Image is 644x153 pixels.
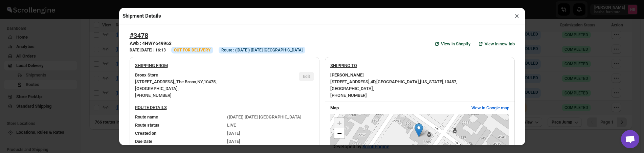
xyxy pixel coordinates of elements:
span: OUT FOR DELIVERY [174,48,210,52]
button: #3478 [130,31,148,40]
span: 10475 , [204,79,217,84]
b: [PERSON_NAME] [330,72,364,79]
span: View in Shopify [441,41,470,47]
span: − [337,129,341,137]
a: Zoom out [334,128,345,138]
span: [GEOGRAPHIC_DATA] , [330,86,374,91]
h2: Shipment Details [123,13,161,19]
a: View in Shopify [429,39,474,49]
span: [GEOGRAPHIC_DATA] , [376,79,420,84]
span: LIVE [227,123,236,128]
span: + [337,119,341,127]
button: View in Google map [467,103,513,113]
button: View in new tab [473,39,519,49]
u: SHIPPING TO [330,63,357,68]
span: [GEOGRAPHIC_DATA] , [135,86,179,91]
span: 4D , [371,79,376,84]
span: The Bronx , [176,79,197,84]
span: [STREET_ADDRESS] , [135,79,175,84]
span: Route name [135,114,158,119]
span: [US_STATE] , [420,79,444,84]
u: SHIPPING FROM [135,63,168,68]
span: View in Google map [471,105,509,111]
u: ROUTE DETAILS [135,105,167,110]
span: , [175,79,176,84]
span: NY , [197,79,204,84]
span: Route : ([DATE]) [DATE] [GEOGRAPHIC_DATA] [221,47,303,53]
span: 10457 , [444,79,457,84]
span: [DATE] [227,131,240,136]
button: × [512,11,522,21]
span: [STREET_ADDRESS] , [330,79,371,84]
img: Marker [415,123,423,137]
span: [PHONE_NUMBER] [330,93,367,98]
b: Bronx Store [135,72,158,79]
h3: DATE [130,47,166,53]
span: Route status [135,123,159,128]
span: [PHONE_NUMBER] [135,93,172,98]
span: Due Date [135,139,152,144]
a: Zoom in [334,118,345,128]
span: [DATE] [227,139,240,144]
b: [DATE] | 16:13 [140,48,166,52]
a: Open chat [621,130,639,148]
span: Created on [135,131,156,136]
span: ([DATE]) [DATE] [GEOGRAPHIC_DATA] [227,114,302,119]
b: Map [330,105,339,110]
h3: Awb : 4HWY649963 [130,40,305,47]
span: View in new tab [485,41,515,47]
